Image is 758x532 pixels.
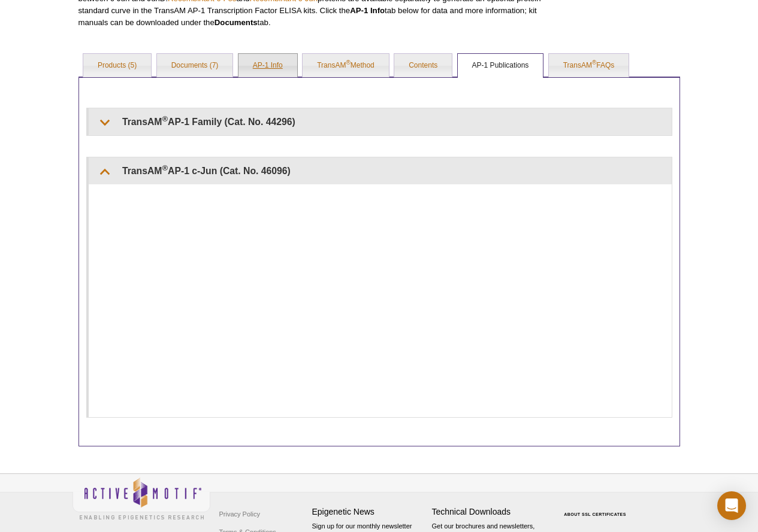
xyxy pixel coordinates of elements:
table: Click to Verify - This site chose Symantec SSL for secure e-commerce and confidential communicati... [552,495,642,521]
sup: ® [592,59,596,66]
a: AP-1 Info [238,54,297,78]
summary: TransAM®AP-1 c-Jun (Cat. No. 46096) [89,157,672,184]
sup: ® [162,114,168,123]
a: AP-1 Publications [458,54,543,78]
a: Contents [394,54,452,78]
a: Privacy Policy [216,505,263,523]
sup: ® [346,59,350,66]
div: Open Intercom Messenger [717,491,746,520]
summary: TransAM®AP-1 Family (Cat. No. 44296) [89,108,672,135]
h4: Epigenetic News [312,507,426,517]
sup: ® [162,163,168,172]
h4: Technical Downloads [432,507,546,517]
a: Documents (7) [157,54,233,78]
a: TransAM®Method [303,54,389,78]
a: TransAM®FAQs [549,54,629,78]
img: Active Motif, [73,474,210,522]
a: Products (5) [83,54,151,78]
strong: Documents [215,18,258,27]
strong: AP-1 Info [350,6,385,15]
a: ABOUT SSL CERTIFICATES [564,512,626,516]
